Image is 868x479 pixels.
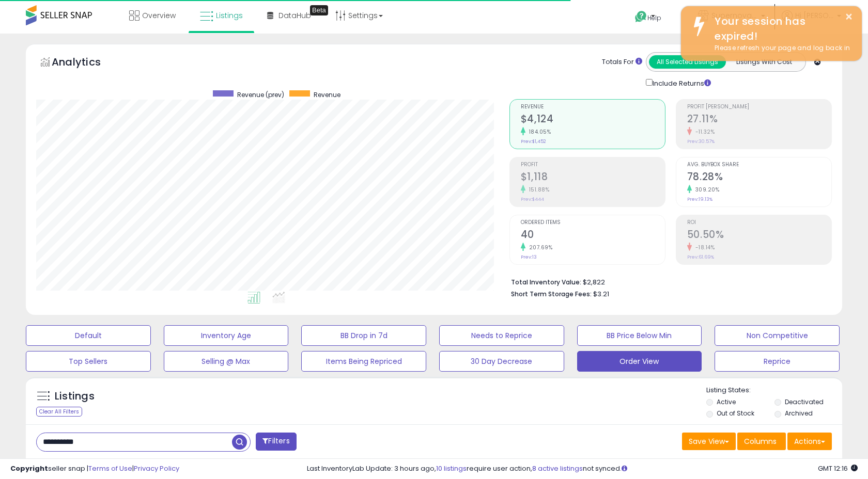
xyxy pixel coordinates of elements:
[511,278,581,286] b: Total Inventory Value:
[577,351,702,372] button: Order View
[26,325,151,346] button: Default
[687,104,831,110] span: Profit [PERSON_NAME]
[10,464,48,473] strong: Copyright
[687,138,715,145] small: Prev: 30.57%
[310,5,328,15] div: Tooltip anchor
[26,351,151,372] button: Top Sellers
[649,55,726,69] button: All Selected Listings
[521,162,665,168] span: Profit
[511,275,824,288] li: $2,822
[818,464,858,473] span: 2025-10-13 12:16 GMT
[164,325,289,346] button: Inventory Age
[521,104,665,110] span: Revenue
[436,464,467,473] a: 10 listings
[521,113,665,127] h2: $4,124
[707,43,854,53] div: Please refresh your page and log back in
[602,57,642,67] div: Totals For
[521,220,665,226] span: Ordered Items
[216,10,243,21] span: Listings
[525,244,553,251] small: 207.69%
[715,325,840,346] button: Non Competitive
[785,397,824,406] label: Deactivated
[525,128,551,136] small: 184.05%
[682,433,736,450] button: Save View
[707,14,854,43] div: Your session has expired!
[717,397,736,406] label: Active
[717,409,754,418] label: Out of Stock
[52,55,121,72] h5: Analytics
[687,220,831,226] span: ROI
[521,196,544,202] small: Prev: $444
[307,464,858,474] div: Last InventoryLab Update: 3 hours ago, require user action, not synced.
[134,464,179,473] a: Privacy Policy
[301,325,426,346] button: BB Drop in 7d
[314,90,340,99] span: Revenue
[744,436,777,446] span: Columns
[715,351,840,372] button: Reprice
[36,407,82,417] div: Clear All Filters
[692,128,715,136] small: -11.32%
[638,77,723,89] div: Include Returns
[55,389,95,404] h5: Listings
[278,10,311,21] span: DataHub
[521,171,665,185] h2: $1,118
[687,229,831,243] h2: 50.50%
[439,351,564,372] button: 30 Day Decrease
[88,464,132,473] a: Terms of Use
[845,10,853,23] button: ×
[256,433,296,451] button: Filters
[687,171,831,185] h2: 78.28%
[692,244,715,251] small: -18.14%
[634,10,647,23] i: Get Help
[521,254,537,260] small: Prev: 13
[301,351,426,372] button: Items Being Repriced
[692,186,720,194] small: 309.20%
[439,325,564,346] button: Needs to Reprice
[687,196,712,202] small: Prev: 19.13%
[787,433,832,450] button: Actions
[737,433,786,450] button: Columns
[521,138,546,145] small: Prev: $1,452
[706,386,842,395] p: Listing States:
[525,186,550,194] small: 151.88%
[577,325,702,346] button: BB Price Below Min
[142,10,176,21] span: Overview
[687,254,714,260] small: Prev: 61.69%
[593,289,609,299] span: $3.21
[785,409,813,418] label: Archived
[10,464,179,474] div: seller snap | |
[687,113,831,127] h2: 27.11%
[627,3,681,34] a: Help
[725,55,802,69] button: Listings With Cost
[532,464,583,473] a: 8 active listings
[164,351,289,372] button: Selling @ Max
[237,90,284,99] span: Revenue (prev)
[521,229,665,243] h2: 40
[687,162,831,168] span: Avg. Buybox Share
[511,290,592,298] b: Short Term Storage Fees:
[647,13,661,22] span: Help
